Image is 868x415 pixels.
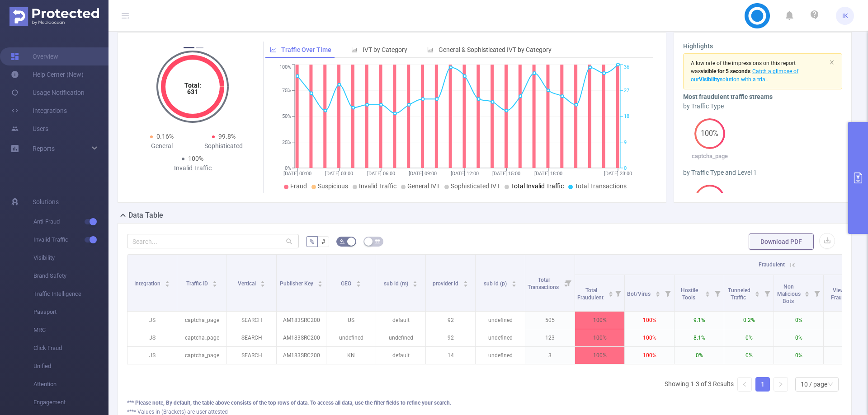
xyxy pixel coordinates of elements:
[290,182,307,190] span: Fraud
[755,290,760,295] div: Sort
[724,329,774,346] p: 0%
[351,47,358,53] i: icon: bar-chart
[177,347,226,364] p: captcha_page
[384,280,410,287] span: sub id (m)
[691,60,796,66] span: A low rate of the impressions on this report
[562,255,575,311] i: Filter menu
[33,249,108,267] span: Visibility
[701,68,750,75] b: visible for 5 seconds
[774,312,823,329] p: 0%
[805,293,810,296] i: icon: caret-down
[511,280,516,282] i: icon: caret-up
[33,375,108,393] span: Attention
[575,329,624,346] p: 100%
[683,102,842,111] div: by Traffic Type
[525,312,575,329] p: 505
[683,93,773,100] b: Most fraudulent traffic streams
[177,312,226,329] p: captcha_page
[511,280,517,285] div: Sort
[811,275,823,311] i: Filter menu
[774,329,823,346] p: 0%
[318,283,323,286] i: icon: caret-down
[11,102,67,120] a: Integrations
[165,280,170,285] div: Sort
[11,84,85,102] a: Usage Notification
[534,171,562,177] tspan: [DATE] 18:00
[724,347,774,364] p: 0%
[356,283,361,286] i: icon: caret-down
[829,57,835,67] button: icon: close
[511,182,564,190] span: Total Invalid Traffic
[376,329,425,346] p: undefined
[33,267,108,285] span: Brand Safety
[196,47,203,48] button: 2
[699,76,720,83] b: Visibility
[165,280,170,282] i: icon: caret-up
[260,280,265,282] i: icon: caret-up
[326,347,376,364] p: KN
[451,182,500,190] span: Sophisticated IVT
[774,377,788,392] li: Next Page
[655,290,660,293] i: icon: caret-up
[661,275,674,311] i: Filter menu
[426,347,475,364] p: 14
[831,287,846,301] span: View Fraud
[842,7,848,25] span: IK
[624,114,629,120] tspan: 18
[608,290,613,295] div: Sort
[625,312,674,329] p: 100%
[774,347,823,364] p: 0%
[683,42,842,51] h3: Highlights
[127,312,177,329] p: JS
[326,329,376,346] p: undefined
[675,347,724,364] p: 0%
[212,280,217,282] i: icon: caret-up
[33,285,108,303] span: Traffic Intelligence
[681,287,698,301] span: Hostile Tools
[33,393,108,411] span: Engagement
[367,171,395,177] tspan: [DATE] 06:00
[283,171,311,177] tspan: [DATE] 00:00
[694,130,725,137] span: 100%
[627,291,652,297] span: Bot/Virus
[227,347,276,364] p: SEARCH
[624,88,629,93] tspan: 27
[318,280,323,282] i: icon: caret-up
[737,377,752,392] li: Previous Page
[165,283,170,286] i: icon: caret-down
[356,280,361,285] div: Sort
[280,280,315,287] span: Publisher Key
[624,65,629,70] tspan: 36
[511,283,516,286] i: icon: caret-down
[376,347,425,364] p: default
[340,238,345,244] i: icon: bg-colors
[260,280,265,285] div: Sort
[683,168,842,177] div: by Traffic Type and Level 1
[33,303,108,321] span: Passport
[608,290,613,293] i: icon: caret-up
[691,68,750,75] span: was
[439,46,552,53] span: General & Sophisticated IVT by Category
[756,378,769,391] a: 1
[705,293,710,296] i: icon: caret-down
[127,329,177,346] p: JS
[11,47,58,65] a: Overview
[625,329,674,346] p: 100%
[193,141,255,151] div: Sophisticated
[433,280,460,287] span: provider id
[427,47,434,53] i: icon: bar-chart
[761,275,774,311] i: Filter menu
[655,293,660,296] i: icon: caret-down
[282,114,291,120] tspan: 50%
[33,339,108,357] span: Click Fraud
[227,329,276,346] p: SEARCH
[33,140,55,158] a: Reports
[187,88,198,95] tspan: 631
[728,287,750,301] span: Tunneled Traffic
[525,347,575,364] p: 3
[724,312,774,329] p: 0.2%
[184,47,194,48] button: 1
[281,46,331,53] span: Traffic Over Time
[476,329,525,346] p: undefined
[577,287,605,301] span: Total Fraudulent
